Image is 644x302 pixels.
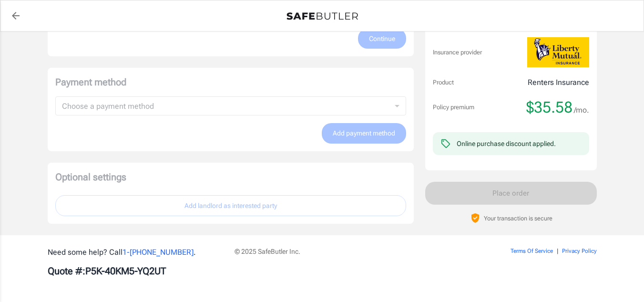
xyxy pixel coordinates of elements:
[123,248,194,257] a: 1-[PHONE_NUMBER]
[235,247,457,256] p: © 2025 SafeButler Inc.
[527,37,589,67] img: Liberty Mutual
[528,77,589,88] p: Renters Insurance
[433,48,482,57] p: Insurance provider
[433,78,454,87] p: Product
[574,104,589,117] span: /mo.
[48,265,166,277] b: Quote #: P5K-40KM5-YQ2UT
[484,214,552,223] p: Your transaction is secure
[526,98,572,117] span: $35.58
[6,6,25,25] a: back to quotes
[48,247,223,258] p: Need some help? Call .
[562,248,597,254] a: Privacy Policy
[433,103,474,112] p: Policy premium
[286,12,358,20] img: Back to quotes
[511,248,553,254] a: Terms Of Service
[557,248,558,254] span: |
[457,139,556,148] div: Online purchase discount applied.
